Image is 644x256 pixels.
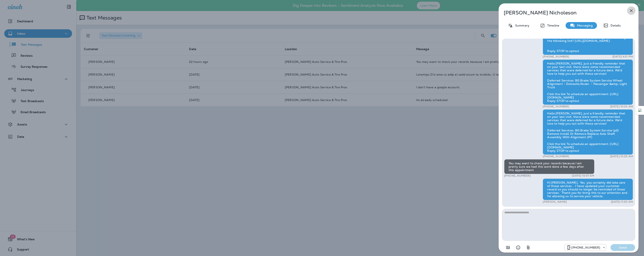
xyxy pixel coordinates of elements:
p: [DATE] 4:51 PM [612,55,633,58]
div: Hi [PERSON_NAME], this is [PERSON_NAME] Auto Service & Tire Pros, thank you for letting us servic... [543,23,633,55]
div: Hello [PERSON_NAME], just a friendly reminder that on your last visit, there were some recommende... [543,59,633,105]
p: [PHONE_NUMBER] [543,155,569,158]
p: Details [608,24,621,27]
p: [PHONE_NUMBER] [543,55,569,58]
img: Detect Auto [638,108,642,112]
p: [DATE] 10:05 AM [610,155,633,158]
p: [PHONE_NUMBER] [571,246,600,249]
p: [DATE] 10:03 AM [610,105,633,108]
p: [DATE] 10:07 AM [572,174,594,177]
p: [PERSON_NAME] [543,200,567,204]
p: Timeline [545,24,559,27]
div: You may want to check your records because I am pretty sure we had this work done a few days afte... [504,159,594,174]
p: [DATE] 11:30 AM [611,200,633,204]
p: [PHONE_NUMBER] [504,174,531,177]
button: Add in a premade template [504,243,512,252]
div: Hi [PERSON_NAME], Yes, you certainly did take care of those services . I have updated your custom... [543,179,633,200]
p: Summary [513,24,529,27]
div: Hello [PERSON_NAME], just a friendly reminder that on your last visit, there were some recommende... [543,109,633,155]
p: [PERSON_NAME] Nicholeson [504,10,619,16]
p: Messaging [575,24,593,27]
button: Select an emoji [514,243,522,252]
p: [PHONE_NUMBER] [543,105,569,108]
div: +1 (831) 230-8949 [565,245,606,250]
